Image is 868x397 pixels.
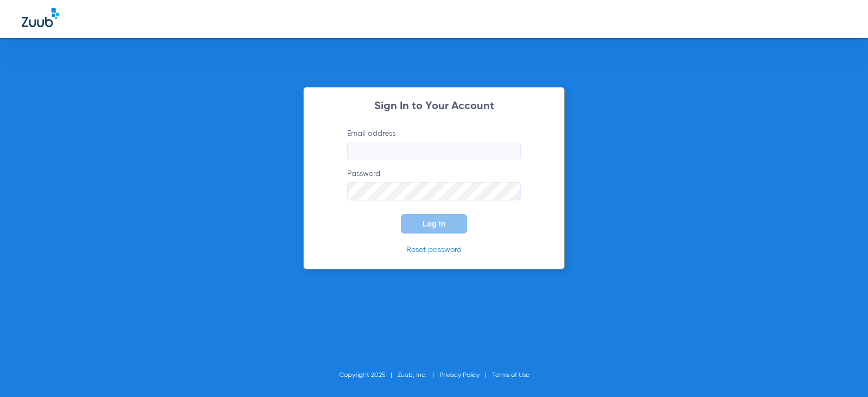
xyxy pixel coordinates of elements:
[22,8,59,27] img: Zuub Logo
[339,370,398,381] li: Copyright 2025
[406,246,462,254] a: Reset password
[439,372,480,379] a: Privacy Policy
[347,168,521,200] label: Password
[331,101,537,112] h2: Sign In to Your Account
[398,370,439,381] li: Zuub, Inc.
[492,372,529,379] a: Terms of Use
[347,182,521,200] input: Password
[347,128,521,160] label: Email address
[423,219,445,228] span: Log In
[347,142,521,160] input: Email address
[401,214,467,234] button: Log In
